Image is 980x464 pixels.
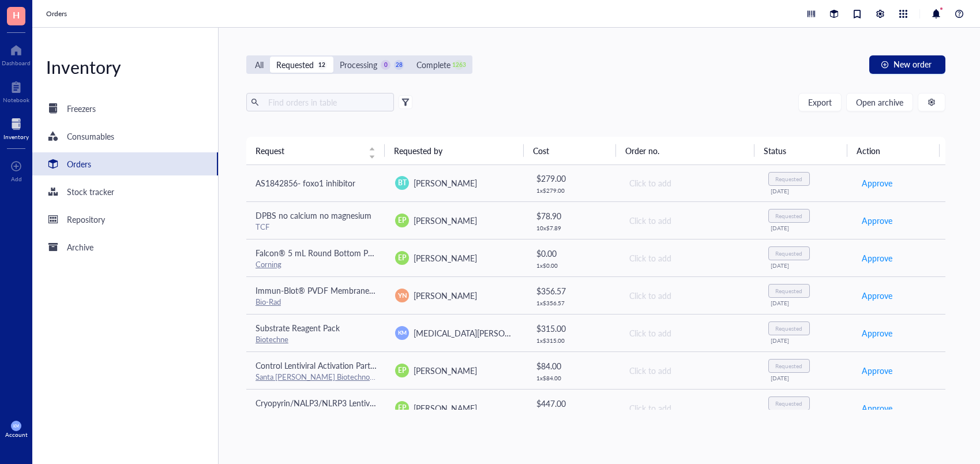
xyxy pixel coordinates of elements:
[276,58,314,71] div: Requested
[771,262,843,269] div: [DATE]
[619,201,759,239] td: Click to add
[619,239,759,276] td: Click to add
[385,137,523,164] th: Requested by
[775,362,802,369] div: Requested
[861,211,893,230] button: Approve
[619,351,759,389] td: Click to add
[5,431,28,438] div: Account
[861,399,893,417] button: Approve
[256,259,281,270] a: Corning
[414,402,477,414] span: [PERSON_NAME]
[32,235,218,259] a: Archive
[629,289,749,302] div: Click to add
[414,252,477,264] span: [PERSON_NAME]
[46,8,69,20] a: Orders
[536,300,610,306] div: 1 x $ 356.57
[846,93,913,111] button: Open archive
[775,325,802,332] div: Requested
[32,208,218,231] a: Repository
[67,185,114,198] div: Stock tracker
[246,55,472,74] div: segmented control
[317,60,327,70] div: 12
[256,209,371,221] span: DPBS no calcium no magnesium
[629,364,749,377] div: Click to add
[771,300,843,306] div: [DATE]
[629,214,749,227] div: Click to add
[861,361,893,380] button: Approve
[536,397,610,410] div: $ 447.00
[619,165,759,202] td: Click to add
[32,180,218,203] a: Stock tracker
[340,58,377,71] div: Processing
[775,287,802,294] div: Requested
[256,360,385,371] span: Control Lentiviral Activation Particles
[394,60,404,70] div: 28
[536,172,610,185] div: $ 279.00
[67,130,114,143] div: Consumables
[536,247,610,260] div: $ 0.00
[862,177,892,189] span: Approve
[13,424,19,428] span: KM
[255,58,264,71] div: All
[32,125,218,148] a: Consumables
[629,177,749,189] div: Click to add
[861,174,893,192] button: Approve
[256,322,340,334] span: Substrate Reagent Pack
[256,177,355,189] span: AS1842856- foxo1 inhibitor
[862,214,892,227] span: Approve
[862,289,892,302] span: Approve
[11,175,22,182] div: Add
[856,98,903,107] span: Open archive
[771,188,843,194] div: [DATE]
[629,402,749,414] div: Click to add
[398,365,406,376] span: EP
[256,247,603,259] span: Falcon® 5 mL Round Bottom Polystyrene Test Tube, with Snap Cap, Sterile, 125/Pack, 1000/Case
[869,55,945,74] button: New order
[246,137,385,164] th: Request
[67,102,96,115] div: Freezers
[862,402,892,414] span: Approve
[536,375,610,381] div: 1 x $ 84.00
[862,327,892,339] span: Approve
[398,328,407,336] span: KM
[414,365,477,376] span: [PERSON_NAME]
[454,60,464,70] div: 1263
[416,58,450,71] div: Complete
[398,253,406,263] span: EP
[13,8,20,22] span: H
[3,78,29,103] a: Notebook
[264,93,389,111] input: Find orders in table
[398,403,406,413] span: EP
[619,276,759,314] td: Click to add
[414,290,477,301] span: [PERSON_NAME]
[256,144,362,157] span: Request
[3,133,29,140] div: Inventory
[524,137,616,164] th: Cost
[398,178,407,188] span: BT
[536,337,610,344] div: 1 x $ 315.00
[619,389,759,426] td: Click to add
[619,314,759,351] td: Click to add
[616,137,754,164] th: Order no.
[381,60,391,70] div: 0
[256,334,288,345] a: Biotechne
[67,241,93,253] div: Archive
[629,252,749,264] div: Click to add
[256,222,377,232] div: TCF
[2,59,31,66] div: Dashboard
[861,286,893,305] button: Approve
[67,158,91,170] div: Orders
[32,55,218,78] div: Inventory
[398,215,406,226] span: EP
[771,337,843,344] div: [DATE]
[414,177,477,189] span: [PERSON_NAME]
[67,213,105,226] div: Repository
[861,324,893,342] button: Approve
[536,224,610,231] div: 10 x $ 7.89
[862,252,892,264] span: Approve
[414,215,477,226] span: [PERSON_NAME]
[775,400,802,407] div: Requested
[771,375,843,381] div: [DATE]
[798,93,842,111] button: Export
[629,327,749,339] div: Click to add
